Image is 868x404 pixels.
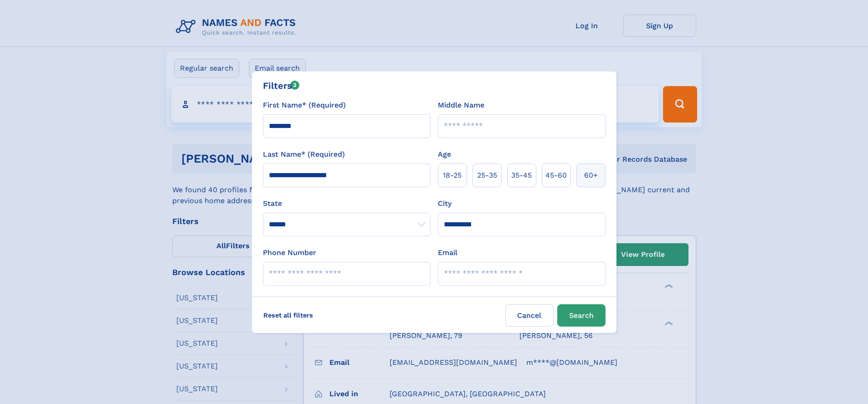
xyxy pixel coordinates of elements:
[438,247,457,258] label: Email
[511,170,532,181] span: 35‑45
[545,170,567,181] span: 45‑60
[505,304,554,327] label: Cancel
[263,100,346,111] label: First Name* (Required)
[263,247,316,258] label: Phone Number
[263,149,345,160] label: Last Name* (Required)
[584,170,598,181] span: 60+
[438,149,451,160] label: Age
[557,304,606,327] button: Search
[257,304,319,326] label: Reset all filters
[438,100,484,111] label: Middle Name
[438,198,452,209] label: City
[477,170,497,181] span: 25‑35
[443,170,462,181] span: 18‑25
[263,79,300,92] div: Filters
[263,198,431,209] label: State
